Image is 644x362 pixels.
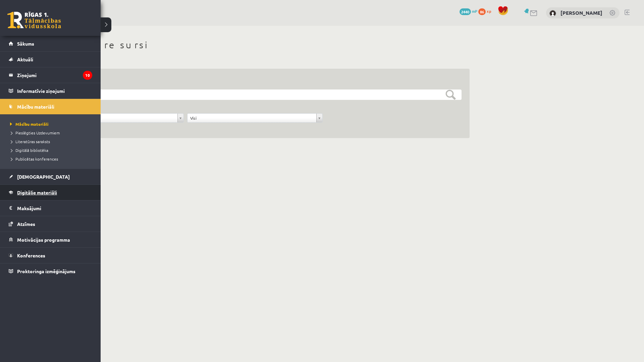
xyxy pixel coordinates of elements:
[8,130,94,136] a: Pieslēgties Uzdevumiem
[17,104,54,110] span: Mācību materiāli
[48,77,453,86] h3: Filtrs
[8,138,94,144] a: Literatūras saraksts
[8,147,94,153] a: Digitālā bibliotēka
[17,221,35,227] span: Atzīmes
[190,114,314,122] span: Visi
[9,67,92,83] a: Ziņojumi10
[17,252,45,258] span: Konferences
[49,114,183,122] a: Jebkuram priekšmetam
[17,200,92,216] legend: Maksājumi
[9,263,92,279] a: Proktoringa izmēģinājums
[187,114,322,122] a: Visi
[560,9,602,16] a: [PERSON_NAME]
[478,8,486,15] span: 86
[9,248,92,263] a: Konferences
[9,36,92,51] a: Sākums
[549,10,556,17] img: Damians Dzina
[8,147,48,153] span: Digitālā bibliotēka
[17,56,33,62] span: Aktuāli
[460,8,471,15] span: 2440
[17,268,75,274] span: Proktoringa izmēģinājums
[472,8,477,14] span: mP
[9,216,92,232] a: Atzīmes
[40,39,470,51] h1: Mācību resursi
[9,52,92,67] a: Aktuāli
[9,185,92,200] a: Digitālie materiāli
[17,174,70,180] span: [DEMOGRAPHIC_DATA]
[8,139,50,144] span: Literatūras saraksts
[9,200,92,216] a: Maksājumi
[8,156,58,162] span: Publicētas konferences
[8,156,94,162] a: Publicētas konferences
[478,8,494,14] a: 86 xp
[17,83,92,99] legend: Informatīvie ziņojumi
[17,189,57,195] span: Digitālie materiāli
[7,12,61,28] a: Rīgas 1. Tālmācības vidusskola
[9,83,92,99] a: Informatīvie ziņojumi
[8,130,60,135] span: Pieslēgties Uzdevumiem
[17,41,34,47] span: Sākums
[8,121,49,127] span: Mācību materiāli
[9,232,92,247] a: Motivācijas programma
[460,8,477,14] a: 2440 mP
[17,237,70,243] span: Motivācijas programma
[83,71,92,80] i: 10
[9,99,92,114] a: Mācību materiāli
[17,67,92,83] legend: Ziņojumi
[51,114,175,122] span: Jebkuram priekšmetam
[9,169,92,184] a: [DEMOGRAPHIC_DATA]
[487,8,491,14] span: xp
[8,121,94,127] a: Mācību materiāli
